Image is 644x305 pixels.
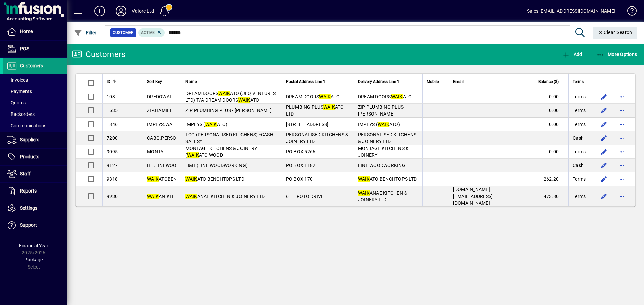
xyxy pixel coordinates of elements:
[319,94,331,99] em: WAIK
[616,174,627,184] button: More options
[358,190,408,202] span: ANAE KITCHEN & JOINERY LTD
[599,191,609,202] button: Edit
[107,78,110,85] span: ID
[286,176,313,182] span: PO BOX 170
[527,6,615,16] div: Sales [EMAIL_ADDRESS][DOMAIN_NAME]
[616,146,627,157] button: More options
[286,78,325,85] span: Postal Address Line 1
[528,104,568,118] td: 0.00
[3,108,67,120] a: Backorders
[573,107,586,114] span: Terms
[20,205,37,211] span: Settings
[185,176,197,182] em: WAIK
[7,100,26,105] span: Quotes
[616,133,627,143] button: More options
[622,1,636,23] a: Knowledge Base
[573,162,584,169] span: Cash
[238,97,250,103] em: WAIK
[573,121,586,128] span: Terms
[74,30,97,35] span: Filter
[358,176,417,182] span: ATO BENCHTOPS LTD
[573,176,586,182] span: Terms
[110,5,132,17] button: Profile
[3,132,67,148] a: Suppliers
[528,172,568,186] td: 262.20
[187,152,199,158] em: WAIK
[358,190,370,196] em: WAIK
[113,29,133,36] span: Customer
[286,122,329,127] span: [STREET_ADDRESS]
[7,77,28,83] span: Invoices
[107,108,118,113] span: 1535
[7,123,46,128] span: Communications
[147,108,172,113] span: ZIP.HAMILT
[107,78,122,85] div: ID
[616,91,627,102] button: More options
[599,133,609,143] button: Edit
[358,94,412,99] span: DREAM DOORS ATO
[185,78,278,85] div: Name
[20,171,31,176] span: Staff
[286,104,344,117] span: PLUMBING PLUS ATO LTD
[573,148,586,155] span: Terms
[599,146,609,157] button: Edit
[3,166,67,182] a: Staff
[107,122,118,127] span: 1846
[286,132,349,144] span: PERSONALISED KITCHENS & JOINERY LTD
[185,108,272,113] span: ZIP PLUMBING PLUS - [PERSON_NAME]
[573,135,584,141] span: Cash
[3,41,67,57] a: POS
[3,97,67,108] a: Quotes
[20,188,37,194] span: Reports
[185,91,276,103] span: DREAM DOORS ATO (JLQ VENTURES LTD) T/A DREAM DOORS ATO
[358,78,399,85] span: Delivery Address Line 1
[573,78,584,85] span: Terms
[573,193,586,200] span: Terms
[3,120,67,131] a: Communications
[20,46,29,51] span: POS
[147,94,171,99] span: DREDOWAI
[20,222,37,228] span: Support
[599,160,609,171] button: Edit
[147,149,163,154] span: MONTA
[560,48,584,60] button: Add
[3,74,67,86] a: Invoices
[185,194,197,199] em: WAIK
[358,104,406,117] span: ZIP PLUMBING PLUS - [PERSON_NAME]
[358,132,416,144] span: PERSONALISED KITCHENS & JOINERY LTD
[185,163,248,168] span: H&H (FINE WOODWORKING)
[89,5,110,17] button: Add
[427,78,445,85] div: Mobile
[616,105,627,116] button: More options
[323,104,335,110] em: WAIK
[107,194,118,199] span: 9930
[147,135,176,141] span: CABG.PERSO
[20,154,39,159] span: Products
[358,163,406,168] span: FINE WOODWORKING
[3,200,67,217] a: Settings
[185,176,244,182] span: ATO BENCHTOPS LTD
[72,49,125,60] div: Customers
[453,187,493,206] span: [DOMAIN_NAME][EMAIL_ADDRESS][DOMAIN_NAME]
[3,183,67,200] a: Reports
[562,52,582,57] span: Add
[391,94,403,99] em: WAIK
[378,122,389,127] em: WAIK
[132,6,154,16] div: Valore Ltd
[107,163,118,168] span: 9127
[286,194,324,199] span: 6 TE ROTO DRIVE
[532,78,565,85] div: Balance ($)
[147,163,177,168] span: HH.FINEWOO
[185,194,265,199] span: ANAE KITCHEN & JOINERY LTD
[147,176,159,182] em: WAIK
[595,48,639,60] button: More Options
[599,105,609,116] button: Edit
[427,78,439,85] span: Mobile
[147,122,174,127] span: IMPEYS.WAI
[20,137,39,142] span: Suppliers
[218,91,230,96] em: WAIK
[286,94,340,99] span: DREAM DOORS ATO
[107,149,118,154] span: 9095
[185,146,257,158] span: MONTAGE KITCHENS & JOINERY ( ATO WOOD
[107,94,115,99] span: 103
